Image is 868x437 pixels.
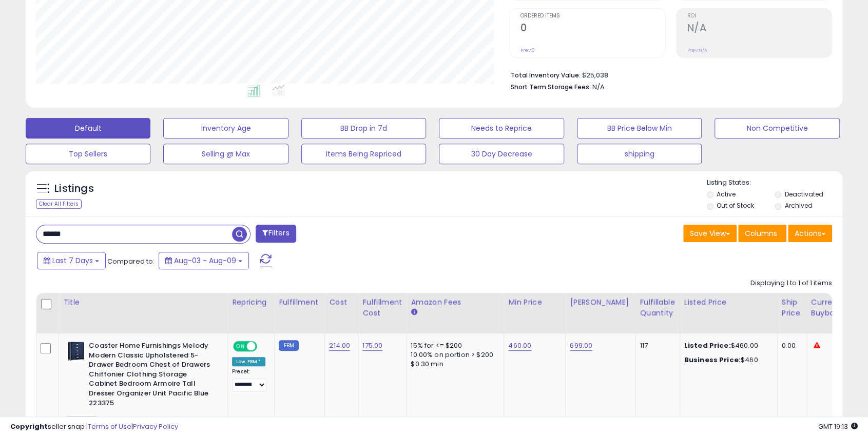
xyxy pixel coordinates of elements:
[439,118,564,138] button: Needs to Reprice
[520,22,665,36] h2: 0
[577,118,702,138] button: BB Price Below Min
[232,357,265,366] div: Low. FBM *
[159,252,249,269] button: Aug-03 - Aug-09
[163,118,288,138] button: Inventory Age
[785,201,813,210] label: Archived
[570,297,631,308] div: [PERSON_NAME]
[63,297,223,308] div: Title
[362,297,402,319] div: Fulfillment Cost
[411,341,496,350] div: 15% for <= $200
[520,13,665,19] span: Ordered Items
[174,255,236,266] span: Aug-03 - Aug-09
[511,71,581,80] b: Total Inventory Value:
[687,13,832,19] span: ROI
[750,279,832,288] div: Displaying 1 to 1 of 1 items
[411,308,417,317] small: Amazon Fees.
[329,341,350,351] a: 214.00
[511,68,824,81] li: $25,038
[10,422,178,432] div: seller snap | |
[684,355,769,365] div: $460
[592,82,605,92] span: N/A
[54,182,94,196] h5: Listings
[745,228,777,239] span: Columns
[411,350,496,360] div: 10.00% on portion > $200
[570,341,592,351] a: 699.00
[684,341,731,350] b: Listed Price:
[811,297,864,319] div: Current Buybox Price
[301,118,426,138] button: BB Drop in 7d
[782,341,799,350] div: 0.00
[785,190,823,198] label: Deactivated
[26,118,150,138] button: Default
[508,341,531,351] a: 460.00
[683,225,737,242] button: Save View
[66,341,86,362] img: 41rmh0xTrCL._SL40_.jpg
[232,297,270,308] div: Repricing
[163,144,288,164] button: Selling @ Max
[717,190,736,198] label: Active
[279,340,299,351] small: FBM
[133,422,178,431] a: Privacy Policy
[411,360,496,369] div: $0.30 min
[37,252,106,269] button: Last 7 Days
[687,22,832,36] h2: N/A
[715,118,839,138] button: Non Competitive
[234,342,247,351] span: ON
[707,178,842,188] p: Listing States:
[738,225,786,242] button: Columns
[10,422,48,431] strong: Copyright
[52,255,93,266] span: Last 7 Days
[640,297,675,319] div: Fulfillable Quantity
[232,368,266,391] div: Preset:
[684,341,769,350] div: $460.00
[36,199,82,209] div: Clear All Filters
[107,256,155,266] span: Compared to:
[301,144,426,164] button: Items Being Repriced
[26,144,150,164] button: Top Sellers
[717,201,754,210] label: Out of Stock
[439,144,564,164] button: 30 Day Decrease
[684,297,773,308] div: Listed Price
[89,341,214,410] b: Coaster Home Furnishings Melody Modern Classic Upholstered 5-Drawer Bedroom Chest of Drawers Chif...
[88,422,131,431] a: Terms of Use
[640,341,671,350] div: 117
[329,297,354,308] div: Cost
[511,83,591,91] b: Short Term Storage Fees:
[411,297,499,308] div: Amazon Fees
[362,341,382,351] a: 175.00
[788,225,832,242] button: Actions
[782,297,802,319] div: Ship Price
[687,47,707,53] small: Prev: N/A
[520,47,535,53] small: Prev: 0
[577,144,702,164] button: shipping
[256,342,272,351] span: OFF
[684,355,741,365] b: Business Price:
[508,297,561,308] div: Min Price
[818,422,858,431] span: 2025-08-17 19:13 GMT
[256,225,296,243] button: Filters
[279,297,320,308] div: Fulfillment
